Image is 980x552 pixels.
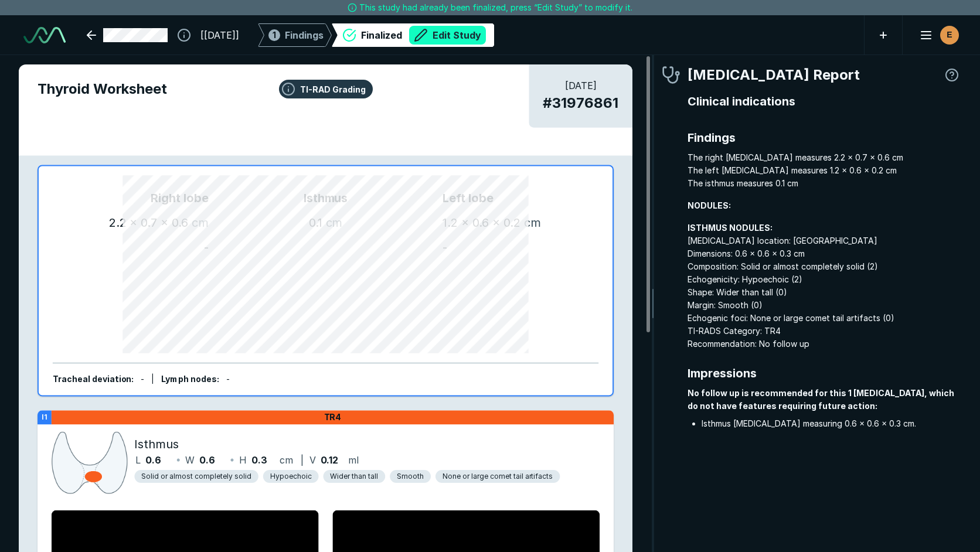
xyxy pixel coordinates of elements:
[688,200,731,210] strong: NODULES:
[199,453,215,467] span: 0.6
[109,216,189,230] span: 2.2 x 0.7 x 0.6
[443,216,520,230] span: 1.2 x 0.6 x 0.2
[134,435,179,453] span: Isthmus
[309,453,316,467] span: V
[151,373,154,386] div: |
[135,453,141,467] span: L
[443,238,584,256] div: -
[145,453,161,467] span: 0.6
[702,417,961,430] li: Isthmus [MEDICAL_DATA] measuring 0.6 x 0.6 x 0.3 cm.
[912,23,961,47] button: avatar-name
[409,26,486,45] button: Edit Study
[688,151,961,190] span: The right [MEDICAL_DATA] measures 2.2 x 0.7 x 0.6 cm The left [MEDICAL_DATA] measures 1.2 x 0.6 x...
[226,374,230,384] span: -
[23,27,66,43] img: See-Mode Logo
[251,453,267,467] span: 0.3
[273,29,276,41] span: 1
[67,238,209,256] div: -
[270,471,312,482] span: Hypoechoic
[161,374,219,384] span: Lymph nodes :
[543,79,618,93] span: [DATE]
[324,412,342,422] span: TR4
[688,129,961,146] span: Findings
[688,223,773,233] strong: ISTHMUS NODULES:
[688,364,961,382] span: Impressions
[141,471,251,482] span: Solid or almost completely solid
[359,1,632,14] span: This study had already been finalized, press “Edit Study” to modify it.
[688,93,961,110] span: Clinical indications
[38,79,614,100] span: Thyroid Worksheet
[688,64,860,86] span: [MEDICAL_DATA] Report
[947,29,952,41] span: E
[543,93,618,114] span: # 31976861
[330,471,378,482] span: Wider than tall
[326,216,343,230] span: cm
[209,189,443,207] span: Isthmus
[185,453,195,467] span: W
[301,454,304,466] span: |
[332,23,494,47] div: FinalizedEdit Study
[285,28,324,42] span: Findings
[361,26,486,45] div: Finalized
[688,388,954,411] strong: No follow up is recommended for this 1 [MEDICAL_DATA], which do not have features requiring futur...
[524,216,541,230] span: cm
[52,429,128,497] img: 8RsAsoAAAABklEQVQDAAromj404XUpAAAAAElFTkSuQmCC
[348,453,359,467] span: ml
[688,222,961,350] span: [MEDICAL_DATA] location: [GEOGRAPHIC_DATA] Dimensions: 0.6 x 0.6 x 0.3 cm Composition: Solid or a...
[280,453,293,467] span: cm
[19,22,70,48] a: See-Mode Logo
[397,471,424,482] span: Smooth
[141,373,144,386] div: -
[67,189,209,207] span: Right lobe
[42,413,47,421] strong: I1
[309,216,322,230] span: 0.1
[53,374,134,384] span: Tracheal deviation :
[940,26,959,45] div: avatar-name
[443,471,553,482] span: None or large comet tail artifacts
[192,216,209,230] span: cm
[258,23,332,47] div: 1Findings
[200,28,239,42] span: [[DATE]]
[443,189,584,207] span: Left lobe
[239,453,247,467] span: H
[279,80,373,98] button: TI-RAD Grading
[321,453,339,467] span: 0.12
